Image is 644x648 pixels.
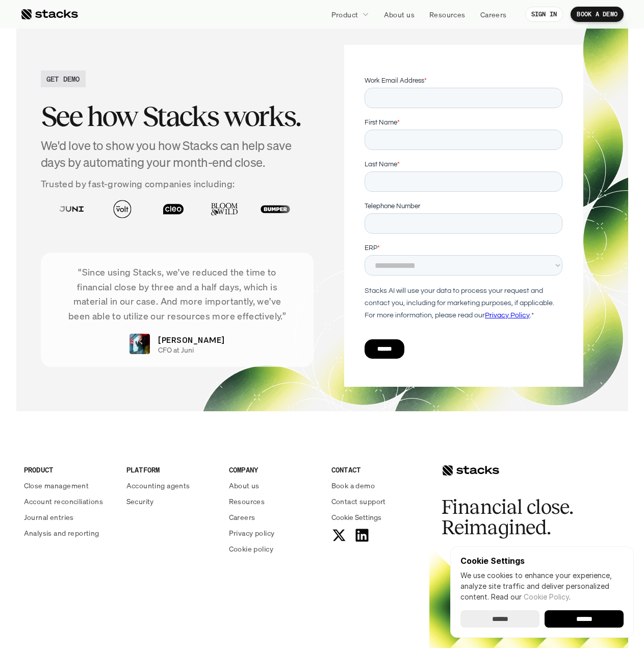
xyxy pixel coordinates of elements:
[378,5,421,23] a: About us
[126,480,217,491] a: Accounting agents
[460,557,624,565] p: Cookie Settings
[158,334,224,346] p: [PERSON_NAME]
[24,512,114,522] a: Journal entries
[384,9,415,20] p: About us
[24,496,114,507] a: Account reconciliations
[158,346,194,355] p: CFO at Juni
[460,570,624,602] p: We use cookies to enhance your experience, analyze site traffic and deliver personalized content.
[229,496,319,507] a: Resources
[126,496,217,507] a: Security
[423,5,472,23] a: Resources
[229,512,319,522] a: Careers
[41,101,314,132] h2: See how Stacks works.
[229,512,255,522] p: Careers
[126,464,217,475] p: PLATFORM
[24,480,114,491] a: Close management
[571,7,624,22] a: BOOK A DEMO
[229,496,265,507] p: Resources
[24,528,99,538] p: Analysis and reporting
[331,496,422,507] a: Contact support
[442,497,595,538] h2: Financial close. Reimagined.
[229,464,319,475] p: COMPANY
[229,528,275,538] p: Privacy policy
[24,496,104,507] p: Account reconciliations
[480,9,507,20] p: Careers
[491,592,571,601] span: Read our .
[365,76,562,367] iframe: Form 0
[331,496,386,507] p: Contact support
[24,528,114,538] a: Analysis and reporting
[41,177,314,191] p: Trusted by fast-growing companies including:
[577,11,617,18] p: BOOK A DEMO
[56,265,299,323] p: “Since using Stacks, we've reduced the time to financial close by three and a half days, which is...
[126,480,190,491] p: Accounting agents
[229,480,260,491] p: About us
[474,5,513,23] a: Careers
[229,543,319,554] a: Cookie policy
[524,592,569,601] a: Cookie Policy
[331,480,375,491] p: Book a demo
[331,512,381,522] button: Cookie Trigger
[41,137,314,171] h4: We'd love to show you how Stacks can help save days by automating your month-end close.
[126,496,154,507] p: Security
[24,512,74,522] p: Journal entries
[229,543,273,554] p: Cookie policy
[24,480,89,491] p: Close management
[331,512,381,522] span: Cookie Settings
[531,11,557,18] p: SIGN IN
[331,9,358,20] p: Product
[331,480,422,491] a: Book a demo
[229,528,319,538] a: Privacy policy
[24,464,114,475] p: PRODUCT
[525,7,563,22] a: SIGN IN
[229,480,319,491] a: About us
[46,73,80,84] h2: GET DEMO
[429,9,466,20] p: Resources
[331,464,422,475] p: CONTACT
